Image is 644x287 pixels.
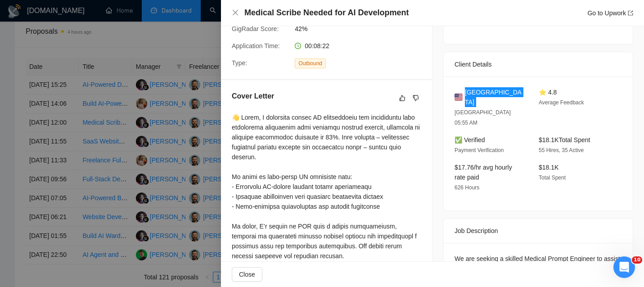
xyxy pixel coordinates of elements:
span: [GEOGRAPHIC_DATA] [465,87,524,107]
div: Client Details [455,52,622,76]
span: $18.1K [539,164,558,171]
span: export [628,10,633,16]
span: Outbound [295,58,326,68]
a: Go to Upworkexport [587,9,633,17]
span: ⭐ 4.8 [539,89,557,96]
span: GigRadar Score: [232,25,279,32]
span: [GEOGRAPHIC_DATA] 05:55 AM [455,109,511,126]
img: 🇺🇸 [455,92,463,102]
span: clock-circle [295,43,301,49]
span: Close [239,269,255,279]
span: 626 Hours [455,184,479,191]
div: Job Description [455,219,622,243]
span: 00:08:22 [305,42,329,49]
span: 42% [295,24,430,34]
span: like [399,94,405,102]
span: Type: [232,59,247,67]
button: Close [232,9,239,17]
iframe: Intercom live chat [613,256,635,278]
button: like [397,93,408,103]
span: 10 [632,256,642,264]
span: Payment Verification [455,147,504,153]
button: dislike [410,93,421,103]
button: Close [232,267,262,282]
span: $18.1K Total Spent [539,136,590,143]
h4: Medical Scribe Needed for AI Development [244,7,409,18]
span: Average Feedback [539,99,584,106]
span: close [232,9,239,16]
span: $17.76/hr avg hourly rate paid [455,164,512,181]
span: ✅ Verified [455,136,485,143]
span: Total Spent [539,175,566,181]
span: dislike [413,94,419,102]
span: Application Time: [232,42,280,49]
h5: Cover Letter [232,91,274,102]
span: 55 Hires, 35 Active [539,147,584,153]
